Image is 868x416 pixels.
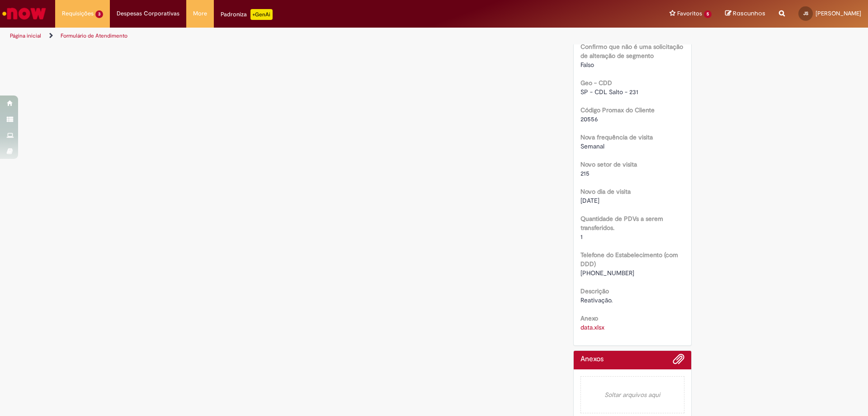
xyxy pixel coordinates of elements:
[580,287,609,295] b: Descrição
[580,233,583,241] span: 1
[580,169,590,177] span: 215
[250,9,273,20] p: +GenAi
[580,133,653,141] b: Nova frequência de visita
[580,187,631,196] b: Novo dia de visita
[704,10,712,18] span: 5
[580,115,598,123] span: 20556
[725,10,765,18] a: Rascunhos
[803,10,808,16] span: JS
[62,9,94,18] span: Requisições
[580,160,637,168] b: Novo setor de visita
[580,269,634,277] span: [PHONE_NUMBER]
[580,215,663,232] b: Quantidade de PDVs a serem transferidos.
[580,142,604,150] span: Semanal
[193,9,207,18] span: More
[733,9,765,18] span: Rascunhos
[580,79,612,87] b: Geo - CDD
[580,251,678,268] b: Telefone do Estabelecimento (com DDD)
[580,314,598,322] b: Anexo
[117,9,179,18] span: Despesas Corporativas
[580,355,604,363] h2: Anexos
[580,88,638,96] span: SP - CDL Salto - 231
[1,5,47,23] img: ServiceNow
[580,323,604,331] a: Download de data.xlsx
[580,61,594,69] span: Falso
[221,9,273,20] div: Padroniza
[580,43,683,60] b: Confirmo que não é uma solicitação de alteração de segmento
[816,10,861,17] span: [PERSON_NAME]
[95,10,103,18] span: 3
[10,32,41,39] a: Página inicial
[673,353,684,369] button: Adicionar anexos
[7,28,572,44] ul: Trilhas de página
[677,9,702,18] span: Favoritos
[580,296,613,304] span: Reativação.
[580,106,655,114] b: Código Promax do Cliente
[61,32,127,39] a: Formulário de Atendimento
[580,376,685,413] em: Soltar arquivos aqui
[580,196,599,205] span: [DATE]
